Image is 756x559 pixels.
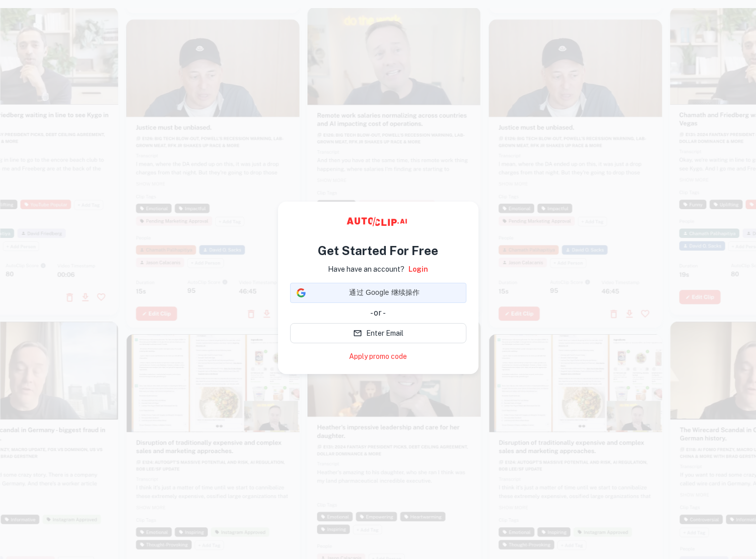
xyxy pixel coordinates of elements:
[290,307,466,319] div: - or -
[349,351,407,362] a: Apply promo code
[408,264,428,275] a: Login
[290,323,466,343] button: Enter Email
[290,283,466,303] div: 通过 Google 继续操作
[318,241,438,260] h4: Get Started For Free
[328,264,404,275] p: Have have an account?
[310,287,460,298] span: 通过 Google 继续操作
